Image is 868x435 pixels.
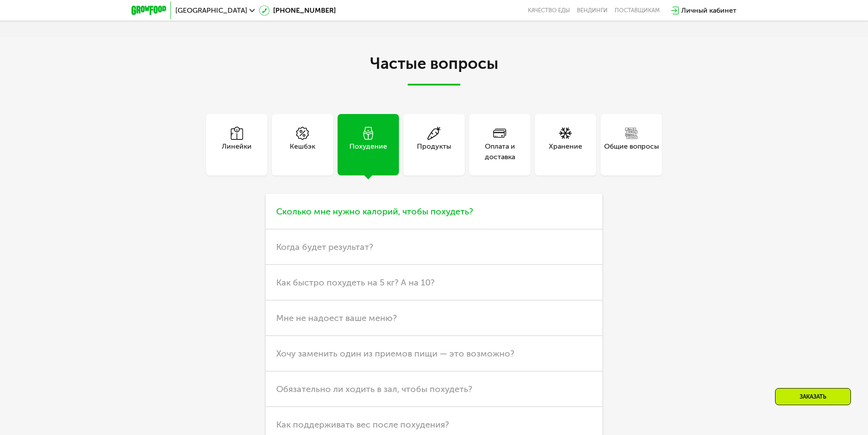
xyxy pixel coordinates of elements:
div: поставщикам [615,7,660,14]
span: Хочу заменить один из приемов пищи — это возможно? [276,348,514,359]
div: Продукты [417,141,451,162]
span: Обязательно ли ходить в зал, чтобы похудеть? [276,384,472,394]
div: Похудение [349,141,387,162]
div: Хранение [549,141,582,162]
a: Вендинги [577,7,608,14]
span: Как быстро похудеть на 5 кг? А на 10? [276,277,434,288]
h2: Частые вопросы [189,55,679,86]
div: Линейки [222,141,252,162]
span: Сколько мне нужно калорий, чтобы похудеть? [276,206,473,217]
div: Заказать [775,388,851,405]
div: Оплата и доставка [469,141,530,162]
div: Кешбэк [290,141,315,162]
a: Качество еды [528,7,570,14]
a: [PHONE_NUMBER] [259,5,336,16]
span: Как поддерживать вес после похудения? [276,419,449,430]
span: Мне не надоест ваше меню? [276,313,397,323]
div: Общие вопросы [604,141,659,162]
span: [GEOGRAPHIC_DATA] [175,7,247,14]
span: Когда будет результат? [276,242,373,252]
div: Личный кабинет [681,5,736,16]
